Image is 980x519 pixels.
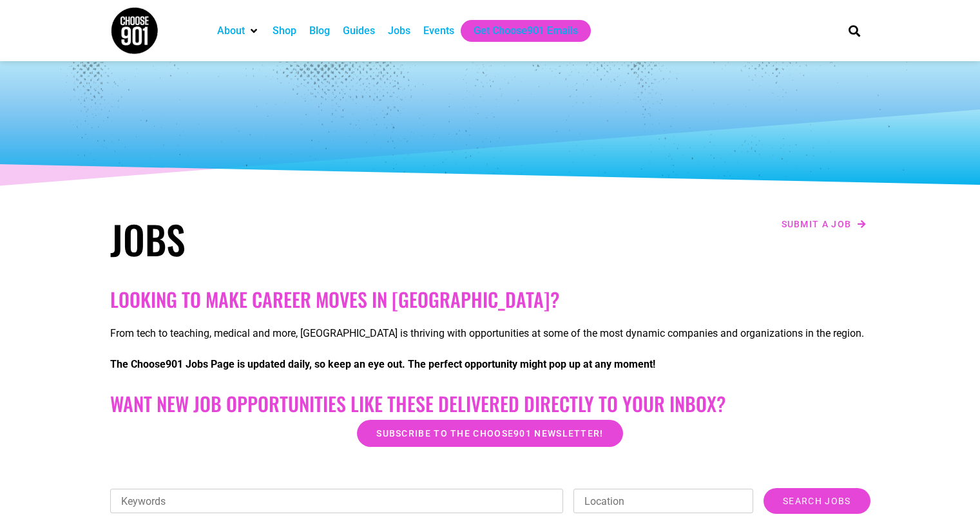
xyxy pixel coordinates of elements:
span: Subscribe to the Choose901 newsletter! [376,429,603,438]
h2: Want New Job Opportunities like these Delivered Directly to your Inbox? [110,392,870,415]
a: Blog [309,23,330,39]
div: About [211,20,266,42]
span: Submit a job [782,220,852,229]
input: Keywords [110,489,564,513]
p: From tech to teaching, medical and more, [GEOGRAPHIC_DATA] is thriving with opportunities at some... [110,326,870,341]
div: Search [843,20,865,41]
h1: Jobs [110,216,484,262]
a: About [217,23,245,39]
h2: Looking to make career moves in [GEOGRAPHIC_DATA]? [110,288,870,311]
a: Subscribe to the Choose901 newsletter! [357,420,622,447]
input: Search Jobs [764,488,870,514]
nav: Main nav [211,20,827,42]
a: Jobs [388,23,410,39]
input: Location [573,489,753,513]
strong: The Choose901 Jobs Page is updated daily, so keep an eye out. The perfect opportunity might pop u... [110,358,655,370]
a: Guides [343,23,375,39]
a: Submit a job [778,216,870,232]
a: Get Choose901 Emails [474,23,578,39]
a: Events [423,23,454,39]
a: Shop [273,23,296,39]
